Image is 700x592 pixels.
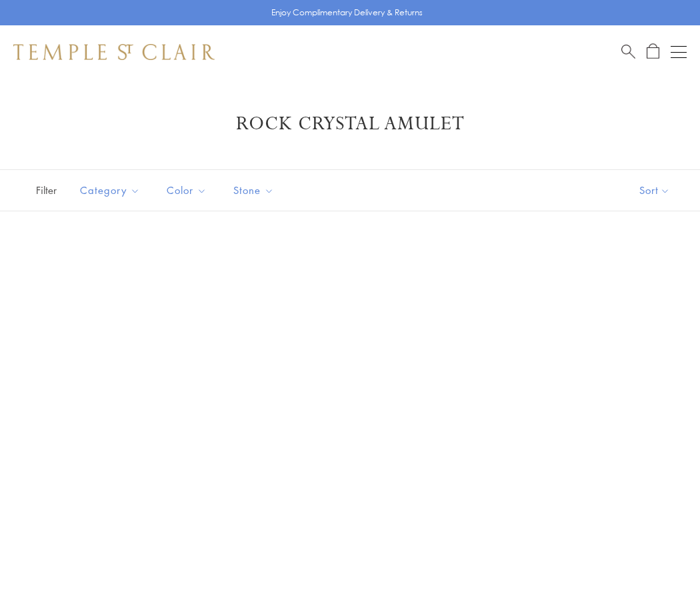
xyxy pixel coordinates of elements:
[227,182,284,199] span: Stone
[223,175,284,205] button: Stone
[609,170,700,211] button: Show sort by
[70,175,150,205] button: Category
[13,44,215,60] img: Temple St. Clair
[73,182,150,199] span: Category
[647,43,659,60] a: Open Shopping Bag
[621,43,635,60] a: Search
[271,6,423,19] p: Enjoy Complimentary Delivery & Returns
[157,175,217,205] button: Color
[671,44,687,60] button: Open navigation
[160,182,217,199] span: Color
[33,112,667,136] h1: Rock Crystal Amulet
